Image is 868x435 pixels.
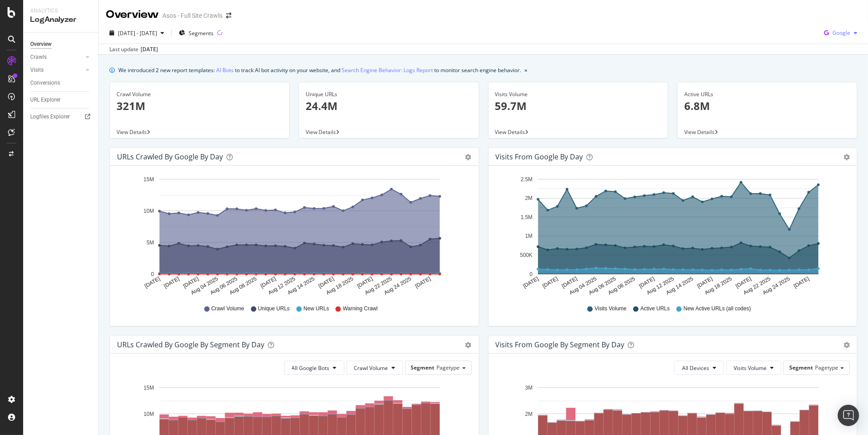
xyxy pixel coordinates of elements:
[144,385,154,391] text: 15M
[640,305,670,313] span: Active URLs
[522,276,540,289] text: [DATE]
[734,364,767,372] span: Visits Volume
[495,90,661,98] div: Visits Volume
[143,276,161,289] text: [DATE]
[568,276,598,296] text: Aug 04 2025
[638,276,656,289] text: [DATE]
[306,128,336,136] span: View Details
[522,64,529,77] button: close banner
[216,65,234,75] a: AI Bots
[792,276,810,289] text: [DATE]
[106,26,168,40] button: [DATE] - [DATE]
[844,342,850,348] div: gear
[117,173,468,297] svg: A chart.
[742,276,771,296] text: Aug 22 2025
[521,176,533,183] text: 2.5M
[343,305,378,313] span: Warning Crawl
[182,276,200,289] text: [DATE]
[117,90,283,98] div: Crawl Volume
[117,152,223,161] div: URLs Crawled by Google by day
[317,276,335,289] text: [DATE]
[30,95,61,105] div: URL Explorer
[306,90,472,98] div: Unique URLs
[30,15,91,25] div: LogAnalyzer
[696,276,714,289] text: [DATE]
[141,45,158,53] div: [DATE]
[258,305,290,313] span: Unique URLs
[146,240,154,246] text: 5M
[703,276,733,296] text: Aug 18 2025
[30,53,47,62] div: Crawls
[465,342,472,348] div: gear
[109,45,158,53] div: Last update
[30,78,92,88] a: Conversions
[414,276,432,289] text: [DATE]
[30,65,44,75] div: Visits
[292,364,330,372] span: All Google Bots
[30,112,70,122] div: Logfiles Explorer
[211,305,244,313] span: Crawl Volume
[465,154,472,160] div: gear
[411,364,435,371] span: Segment
[259,276,277,289] text: [DATE]
[832,29,850,37] span: Google
[525,411,533,417] text: 2M
[30,78,60,88] div: Conversions
[30,112,92,122] a: Logfiles Explorer
[228,276,258,296] text: Aug 08 2025
[525,385,533,391] text: 3M
[437,364,460,371] span: Pagetype
[529,271,533,277] text: 0
[665,276,694,296] text: Aug 14 2025
[844,154,850,160] div: gear
[117,98,283,114] p: 321M
[587,276,617,296] text: Aug 06 2025
[838,405,859,426] div: Open Intercom Messenger
[682,364,709,372] span: All Devices
[364,276,393,296] text: Aug 22 2025
[118,29,157,37] span: [DATE] - [DATE]
[496,340,625,349] div: Visits from Google By Segment By Day
[106,7,159,22] div: Overview
[525,195,533,202] text: 2M
[815,364,838,371] span: Pagetype
[520,252,532,258] text: 500K
[496,173,847,297] svg: A chart.
[646,276,675,296] text: Aug 12 2025
[607,276,636,296] text: Aug 08 2025
[209,276,238,296] text: Aug 06 2025
[118,65,521,75] div: We introduced 2 new report templates: to track AI bot activity on your website, and to monitor se...
[144,411,154,417] text: 10M
[726,361,781,375] button: Visits Volume
[284,361,344,375] button: All Google Bots
[561,276,578,289] text: [DATE]
[267,276,296,296] text: Aug 12 2025
[347,361,403,375] button: Crawl Volume
[109,65,857,75] div: info banner
[117,340,264,349] div: URLs Crawled by Google By Segment By Day
[495,98,661,114] p: 59.7M
[226,12,231,19] div: arrow-right-arrow-left
[595,305,627,313] span: Visits Volume
[144,176,154,183] text: 15M
[684,90,850,98] div: Active URLs
[117,128,147,136] span: View Details
[30,7,91,15] div: Analytics
[354,364,388,372] span: Crawl Volume
[30,53,83,62] a: Crawls
[674,361,724,375] button: All Devices
[151,271,154,277] text: 0
[356,276,374,289] text: [DATE]
[30,40,52,49] div: Overview
[163,276,181,289] text: [DATE]
[684,128,715,136] span: View Details
[190,276,219,296] text: Aug 04 2025
[325,276,355,296] text: Aug 18 2025
[541,276,559,289] text: [DATE]
[162,11,222,20] div: Asos - Full Site Crawls
[495,128,525,136] span: View Details
[383,276,412,296] text: Aug 24 2025
[175,26,217,40] button: Segments
[189,29,214,37] span: Segments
